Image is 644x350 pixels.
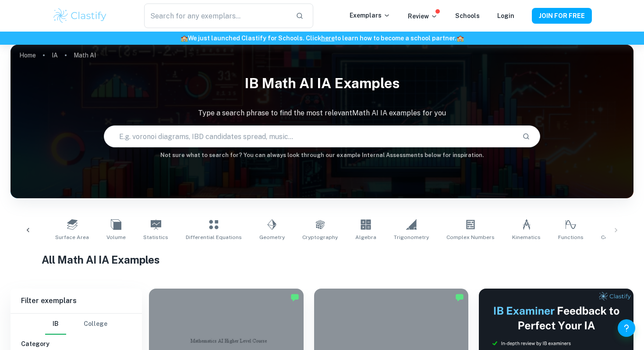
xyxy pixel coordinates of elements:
[455,12,480,19] a: Schools
[350,11,390,20] p: Exemplars
[55,233,89,241] span: Surface Area
[321,35,335,42] a: here
[74,50,96,60] p: Math AI
[186,233,242,241] span: Differential Equations
[11,151,633,160] h6: Not sure what to search for? You can always look through our example Internal Assessments below f...
[143,233,168,241] span: Statistics
[42,252,602,268] h1: All Math AI IA Examples
[558,233,584,241] span: Functions
[618,319,635,337] button: Help and Feedback
[45,314,107,335] div: Filter type choice
[11,69,633,97] h1: IB Math AI IA examples
[259,233,285,241] span: Geometry
[519,129,534,144] button: Search
[11,108,633,118] p: Type a search phrase to find the most relevant Math AI IA examples for you
[601,233,630,241] span: Correlation
[180,35,188,42] span: 🏫
[45,314,66,335] button: IB
[355,233,376,241] span: Algebra
[52,7,108,25] img: Clastify logo
[2,33,642,43] h6: We just launched Clastify for Schools. Click to learn how to become a school partner.
[455,293,464,302] img: Marked
[52,49,58,61] a: IA
[446,233,495,241] span: Complex Numbers
[84,314,107,335] button: College
[456,35,464,42] span: 🏫
[104,124,515,149] input: E.g. voronoi diagrams, IBD candidates spread, music...
[497,12,514,19] a: Login
[394,233,429,241] span: Trigonometry
[302,233,338,241] span: Cryptography
[290,293,299,302] img: Marked
[106,233,126,241] span: Volume
[11,289,142,313] h6: Filter exemplars
[21,339,131,349] h6: Category
[144,4,289,28] input: Search for any exemplars...
[408,11,438,21] p: Review
[19,49,36,61] a: Home
[532,8,592,24] button: JOIN FOR FREE
[512,233,541,241] span: Kinematics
